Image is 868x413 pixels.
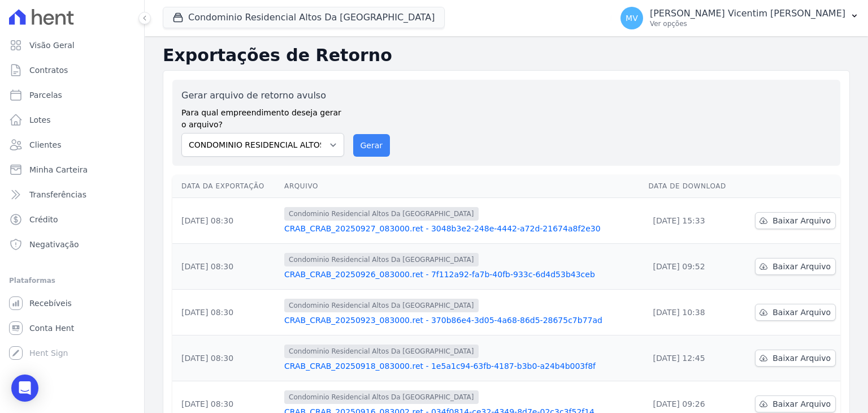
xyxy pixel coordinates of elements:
a: Baixar Arquivo [755,212,836,229]
a: Contratos [5,59,140,81]
a: CRAB_CRAB_20250927_083000.ret - 3048b3e2-248e-4442-a72d-21674a8f2e30 [284,223,639,234]
span: Condominio Residencial Altos Da [GEOGRAPHIC_DATA] [284,253,478,266]
button: Gerar [353,134,390,157]
div: Open Intercom Messenger [11,375,38,402]
td: [DATE] 08:30 [172,290,280,335]
a: CRAB_CRAB_20250926_083000.ret - 7f112a92-fa7b-40fb-933c-6d4d53b43ceb [284,269,639,280]
span: Recebíveis [29,298,72,309]
a: CRAB_CRAB_20250918_083000.ret - 1e5a1c94-63fb-4187-b3b0-a24b4b003f8f [284,360,639,372]
a: Visão Geral [5,34,140,57]
span: Negativação [29,239,79,250]
th: Data da Exportação [172,175,280,198]
span: Lotes [29,114,51,126]
span: Baixar Arquivo [772,307,831,318]
td: [DATE] 09:52 [644,244,740,290]
a: Baixar Arquivo [755,304,836,321]
a: Lotes [5,109,140,131]
td: [DATE] 10:38 [644,290,740,335]
span: Baixar Arquivo [772,352,831,364]
span: Condominio Residencial Altos Da [GEOGRAPHIC_DATA] [284,299,478,312]
a: Negativação [5,233,140,256]
a: Conta Hent [5,317,140,339]
th: Arquivo [280,175,644,198]
td: [DATE] 15:33 [644,198,740,244]
a: Transferências [5,183,140,206]
span: Condominio Residencial Altos Da [GEOGRAPHIC_DATA] [284,207,478,221]
td: [DATE] 08:30 [172,198,280,244]
a: Minha Carteira [5,158,140,181]
a: Parcelas [5,84,140,106]
span: Baixar Arquivo [772,398,831,410]
span: Condominio Residencial Altos Da [GEOGRAPHIC_DATA] [284,345,478,358]
span: Contratos [29,64,68,76]
a: Crédito [5,208,140,231]
td: [DATE] 12:45 [644,335,740,381]
td: [DATE] 08:30 [172,335,280,381]
label: Para qual empreendimento deseja gerar o arquivo? [181,102,344,131]
p: Ver opções [650,19,845,28]
span: Baixar Arquivo [772,215,831,226]
h2: Exportações de Retorno [163,45,850,66]
th: Data de Download [644,175,740,198]
span: Clientes [29,139,61,150]
span: Condominio Residencial Altos Da [GEOGRAPHIC_DATA] [284,390,478,404]
span: Visão Geral [29,40,75,51]
button: MV [PERSON_NAME] Vicentim [PERSON_NAME] Ver opções [611,2,868,34]
span: Minha Carteira [29,164,88,175]
span: Transferências [29,189,86,200]
p: [PERSON_NAME] Vicentim [PERSON_NAME] [650,8,845,19]
a: Recebíveis [5,292,140,315]
div: Plataformas [9,274,135,287]
a: Baixar Arquivo [755,395,836,412]
span: Parcelas [29,89,62,101]
span: Conta Hent [29,322,74,334]
a: CRAB_CRAB_20250923_083000.ret - 370b86e4-3d05-4a68-86d5-28675c7b77ad [284,315,639,326]
span: MV [626,14,638,22]
span: Crédito [29,214,58,225]
td: [DATE] 08:30 [172,244,280,290]
a: Baixar Arquivo [755,258,836,275]
a: Clientes [5,134,140,156]
button: Condominio Residencial Altos Da [GEOGRAPHIC_DATA] [163,7,445,28]
label: Gerar arquivo de retorno avulso [181,89,344,102]
span: Baixar Arquivo [772,261,831,272]
a: Baixar Arquivo [755,350,836,367]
